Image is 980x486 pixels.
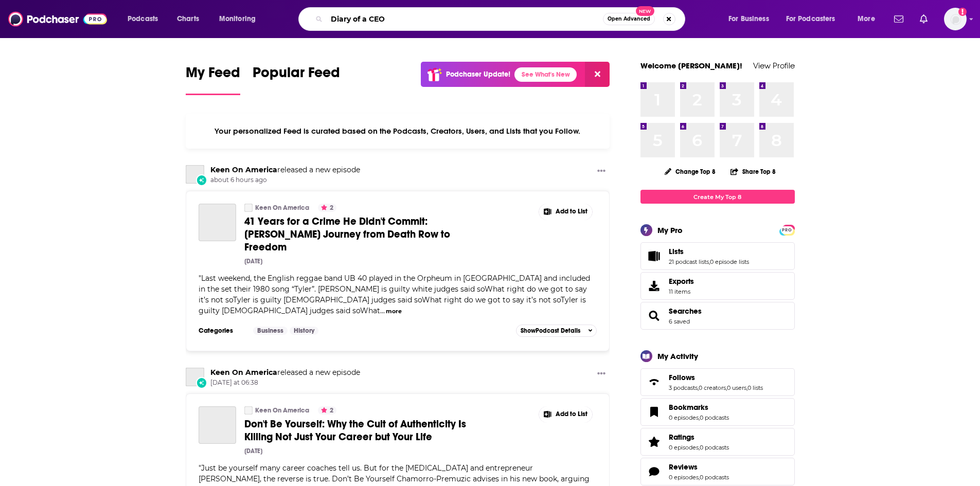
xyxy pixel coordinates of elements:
[669,433,694,442] span: Ratings
[669,462,698,472] span: Reviews
[186,64,240,95] a: My Feed
[253,64,340,87] span: Popular Feed
[640,428,795,456] span: Ratings
[944,8,967,30] button: Show profile menu
[244,258,262,265] div: [DATE]
[640,458,795,485] span: Reviews
[593,368,610,381] button: Show More Button
[726,384,727,391] span: ,
[636,6,654,16] span: New
[944,8,967,30] span: Logged in as megcassidy
[255,204,309,212] a: Keen On America
[318,406,336,415] button: 2
[244,447,262,455] div: [DATE]
[521,327,580,334] span: Show Podcast Details
[699,384,726,391] a: 0 creators
[186,368,204,386] a: Keen On America
[669,258,709,265] a: 21 podcast lists
[640,302,795,330] span: Searches
[327,11,603,27] input: Search podcasts, credits, & more...
[196,377,207,388] div: New Episode
[746,384,747,391] span: ,
[699,474,700,481] span: ,
[781,226,793,234] span: PRO
[128,12,158,26] span: Podcasts
[446,70,510,79] p: Podchaser Update!
[640,61,742,70] a: Welcome [PERSON_NAME]!
[669,373,763,382] a: Follows
[199,327,245,335] h3: Categories
[186,114,610,149] div: Your personalized Feed is curated based on the Podcasts, Creators, Users, and Lists that you Follow.
[669,288,694,295] span: 11 items
[644,405,665,419] a: Bookmarks
[700,474,729,481] a: 0 podcasts
[196,174,207,186] div: New Episode
[669,444,699,451] a: 0 episodes
[219,12,256,26] span: Monitoring
[669,373,695,382] span: Follows
[644,249,665,263] a: Lists
[669,433,729,442] a: Ratings
[657,351,698,361] div: My Activity
[669,307,702,316] span: Searches
[781,226,793,233] a: PRO
[669,462,729,472] a: Reviews
[640,190,795,204] a: Create My Top 8
[244,204,253,212] a: Keen On America
[669,247,684,256] span: Lists
[308,7,695,31] div: Search podcasts, credits, & more...
[721,11,782,27] button: open menu
[698,384,699,391] span: ,
[380,306,385,315] span: ...
[640,398,795,426] span: Bookmarks
[556,410,587,418] span: Add to List
[644,279,665,293] span: Exports
[640,242,795,270] span: Lists
[244,215,494,254] a: 41 Years for a Crime He Didn't Commit: [PERSON_NAME] Journey from Death Row to Freedom
[669,403,729,412] a: Bookmarks
[244,215,450,254] span: 41 Years for a Crime He Didn't Commit: [PERSON_NAME] Journey from Death Row to Freedom
[608,16,650,22] span: Open Advanced
[199,274,590,315] span: Last weekend, the English reggae band UB 40 played in the Orpheum in [GEOGRAPHIC_DATA] and includ...
[669,277,694,286] span: Exports
[603,13,655,25] button: Open AdvancedNew
[253,327,288,335] a: Business
[386,307,402,316] button: more
[199,274,590,315] span: "
[710,258,749,265] a: 0 episode lists
[186,64,240,87] span: My Feed
[669,474,699,481] a: 0 episodes
[186,165,204,184] a: Keen On America
[890,10,907,28] a: Show notifications dropdown
[669,318,690,325] a: 6 saved
[244,418,466,443] span: Don't Be Yourself: Why the Cult of Authenticity Is Killing Not Just Your Career but Your Life
[669,403,708,412] span: Bookmarks
[210,368,360,377] h3: released a new episode
[640,368,795,396] span: Follows
[640,272,795,300] a: Exports
[644,309,665,323] a: Searches
[958,8,967,16] svg: Add a profile image
[699,414,700,421] span: ,
[539,204,593,220] button: Show More Button
[210,176,360,185] span: about 6 hours ago
[753,61,795,70] a: View Profile
[210,165,277,174] a: Keen On America
[916,10,932,28] a: Show notifications dropdown
[516,325,597,337] button: ShowPodcast Details
[727,384,746,391] a: 0 users
[850,11,888,27] button: open menu
[858,12,875,26] span: More
[779,11,850,27] button: open menu
[644,464,665,479] a: Reviews
[210,368,277,377] a: Keen On America
[944,8,967,30] img: User Profile
[255,406,309,415] a: Keen On America
[212,11,269,27] button: open menu
[700,444,729,451] a: 0 podcasts
[747,384,763,391] a: 0 lists
[210,165,360,175] h3: released a new episode
[244,418,494,443] a: Don't Be Yourself: Why the Cult of Authenticity Is Killing Not Just Your Career but Your Life
[728,12,769,26] span: For Business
